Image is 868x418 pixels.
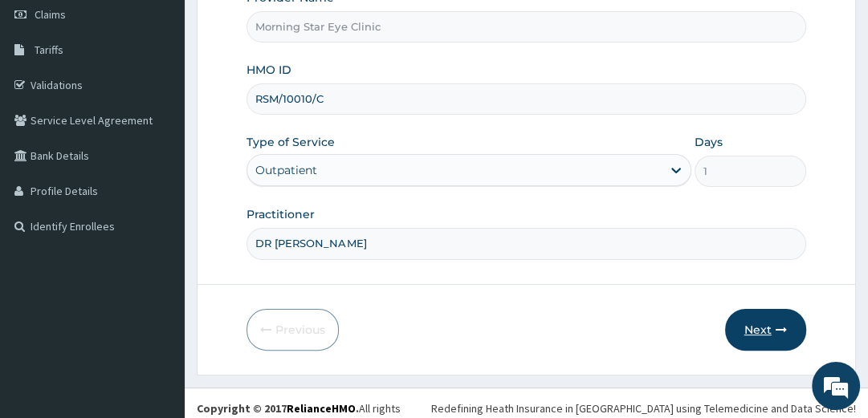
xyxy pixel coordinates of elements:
span: We're online! [93,114,222,276]
label: Type of Service [247,134,335,150]
div: Chat with us now [84,90,270,111]
span: Claims [35,7,66,22]
label: Days [695,134,723,150]
button: Previous [247,309,339,351]
div: Redefining Heath Insurance in [GEOGRAPHIC_DATA] using Telemedicine and Data Science! [431,400,856,416]
img: d_794563401_company_1708531726252_794563401 [30,80,65,120]
input: Enter HMO ID [247,83,805,115]
input: Enter Name [247,228,805,259]
strong: Copyright © 2017 . [197,401,359,416]
a: RelianceHMO [287,401,356,416]
label: Practitioner [247,206,315,222]
div: Minimize live chat window [263,8,302,47]
div: Outpatient [255,162,317,178]
button: Next [725,309,806,351]
label: HMO ID [247,62,291,78]
span: Tariffs [35,43,63,57]
textarea: Type your message and hit 'Enter' [8,262,306,318]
